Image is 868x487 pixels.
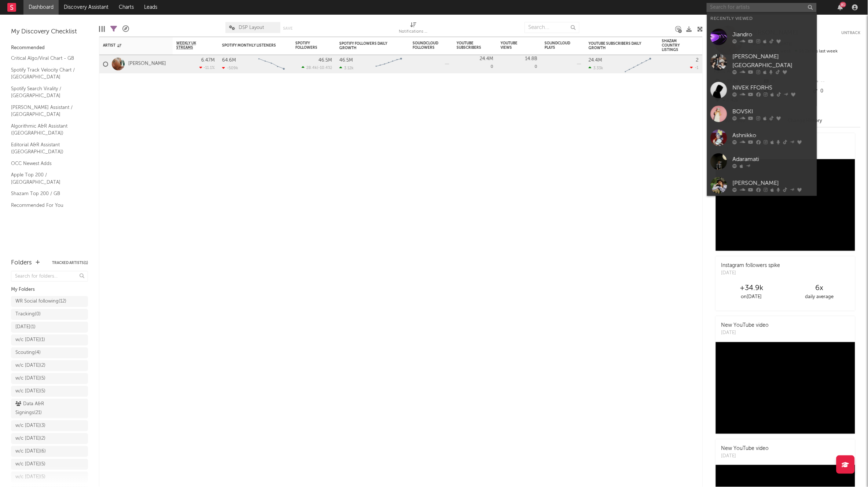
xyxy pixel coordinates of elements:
div: w/c [DATE] ( 5 ) [15,387,45,396]
div: -- [812,77,861,87]
div: Folders [11,259,32,267]
div: 2 [696,58,699,63]
div: New YouTube video [721,445,769,453]
div: 46.5M [339,58,353,63]
a: WR Social following(12) [11,296,88,307]
button: Untrack [842,29,861,37]
div: Edit Columns [99,18,105,40]
a: w/c [DATE](5) [11,472,88,483]
div: Adaramati [733,155,813,164]
a: Adaramati [707,150,817,173]
div: Filters(1 of 1) [110,18,117,40]
div: w/c [DATE] ( 5 ) [15,460,45,469]
a: NIVEK FFORHS [707,78,817,102]
div: w/c [DATE] ( 3 ) [15,421,45,430]
svg: Chart title [622,55,655,73]
div: 24.4M [480,56,493,61]
div: BOVSKI [733,107,813,116]
div: 0 [812,87,861,96]
a: Jiandro [707,25,817,49]
div: YouTube Subscribers [457,41,482,50]
div: 3.33k [589,66,603,70]
a: Ashnikko [707,126,817,150]
div: 14.8B [525,56,537,61]
div: Instagram followers spike [721,262,780,270]
div: Tracking ( 0 ) [15,310,41,319]
div: WR Social following ( 12 ) [15,297,66,306]
a: [PERSON_NAME][GEOGRAPHIC_DATA] [707,49,817,78]
div: YouTube Views [501,41,526,50]
a: Algorithmic A&R Assistant ([GEOGRAPHIC_DATA]) [11,122,81,137]
div: 6.47M [201,58,215,63]
span: 28.4k [306,66,317,70]
div: Shazam Country Listings [662,39,688,52]
a: Recommended For You [11,201,81,209]
div: 64.6M [222,58,236,63]
div: 24.4M [589,58,602,63]
div: w/c [DATE] ( 6 ) [15,447,46,456]
a: [DATE](1) [11,322,88,333]
div: 0 [501,55,537,73]
div: +34.9k [718,284,786,293]
div: New YouTube video [721,322,769,329]
div: Notifications (Artist) [399,18,428,40]
span: DSP Layout [239,25,264,30]
button: 81 [838,4,843,10]
div: NIVEK FFORHS [733,83,813,92]
div: w/c [DATE] ( 2 ) [15,434,45,443]
a: OCC Newest Adds [11,160,81,168]
a: w/c [DATE](6) [11,446,88,457]
span: -1 [695,66,699,70]
div: Recently Viewed [711,14,813,23]
div: [DATE] [721,453,769,460]
div: Scouting ( 4 ) [15,348,41,357]
div: [DATE] [721,270,780,277]
a: BOVSKI [707,102,817,126]
div: 0 [457,55,493,73]
a: Data A&R Signings(21) [11,399,88,418]
div: Data A&R Signings ( 21 ) [15,400,67,417]
div: My Discovery Checklist [11,28,88,36]
input: Search... [525,22,580,33]
div: -11.1 % [199,65,215,70]
div: Spotify Monthly Listeners [222,43,277,48]
a: Spotify Search Virality / [GEOGRAPHIC_DATA] [11,85,81,100]
a: [PERSON_NAME] Assistant / [GEOGRAPHIC_DATA] [11,103,81,118]
a: Apple Top 200 / [GEOGRAPHIC_DATA] [11,171,81,186]
div: [DATE] [721,329,769,337]
a: Scouting(4) [11,347,88,358]
div: Artist [103,43,158,48]
div: on [DATE] [718,293,786,301]
svg: Chart title [255,55,288,73]
div: SoundCloud Plays [545,41,570,50]
div: Notifications (Artist) [399,28,428,36]
div: [PERSON_NAME] [733,179,813,187]
div: Spotify Followers [295,41,321,50]
a: [PERSON_NAME] [707,173,817,197]
a: w/c [DATE](5) [11,373,88,384]
svg: Chart title [372,55,405,73]
div: My Folders [11,285,88,294]
div: w/c [DATE] ( 5 ) [15,473,45,481]
a: Shazam Top 200 / GB [11,190,81,198]
div: Jiandro [733,30,813,39]
a: w/c [DATE](2) [11,433,88,444]
span: -10.4 % [318,66,331,70]
div: w/c [DATE] ( 2 ) [15,361,45,370]
div: w/c [DATE] ( 5 ) [15,374,45,383]
a: Tracking(0) [11,309,88,320]
div: YouTube Subscribers Daily Growth [589,41,644,50]
a: Spotify Track Velocity Chart / [GEOGRAPHIC_DATA] [11,66,81,81]
div: -509k [222,66,238,70]
div: A&R Pipeline [122,18,129,40]
div: daily average [786,293,853,301]
div: 6 x [786,284,853,293]
div: 3.12k [339,66,354,70]
div: w/c [DATE] ( 1 ) [15,336,45,344]
button: Save [283,26,293,30]
a: Critical Algo/Viral Chart - GB [11,54,81,62]
div: [PERSON_NAME][GEOGRAPHIC_DATA] [733,52,813,70]
div: 46.5M [319,58,332,63]
button: Tracked Artists(1) [52,261,88,265]
a: [PERSON_NAME] [128,61,166,67]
